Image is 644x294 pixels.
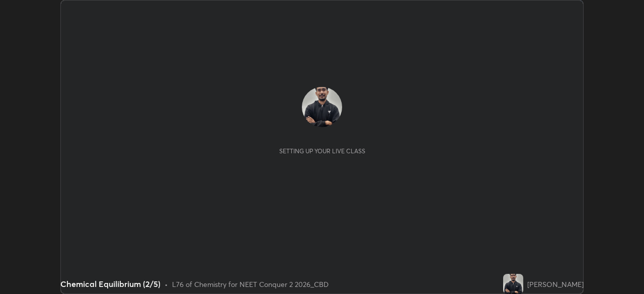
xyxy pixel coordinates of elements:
img: 213def5e5dbf4e79a6b4beccebb68028.jpg [302,87,342,127]
div: Chemical Equilibrium (2/5) [60,278,160,290]
div: [PERSON_NAME] [527,279,584,289]
div: Setting up your live class [279,147,365,155]
div: L76 of Chemistry for NEET Conquer 2 2026_CBD [172,279,329,289]
div: • [165,279,168,289]
img: 213def5e5dbf4e79a6b4beccebb68028.jpg [503,274,523,294]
